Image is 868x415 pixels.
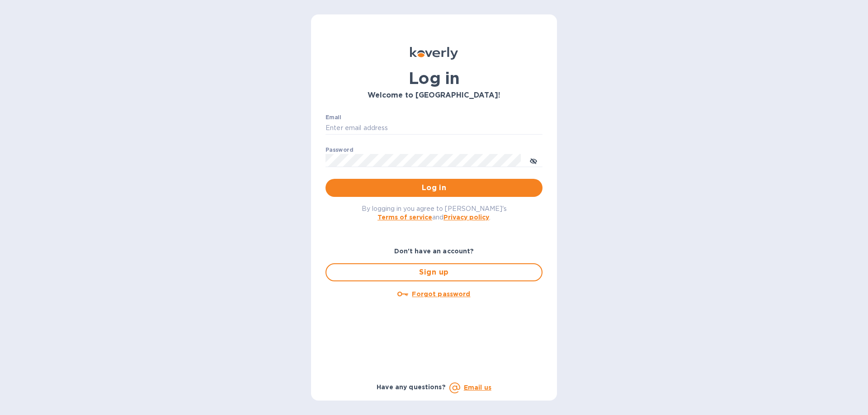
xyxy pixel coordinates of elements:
[412,290,470,298] u: Forgot password
[325,263,542,281] button: Sign up
[334,267,534,278] span: Sign up
[325,121,542,135] input: Enter email address
[362,205,507,221] span: By logging in you agree to [PERSON_NAME]'s and .
[333,182,535,193] span: Log in
[377,383,446,391] b: Have any questions?
[524,151,542,169] button: toggle password visibility
[325,91,542,100] h3: Welcome to [GEOGRAPHIC_DATA]!
[443,214,489,221] a: Privacy policy
[410,47,458,60] img: Koverly
[377,214,432,221] a: Terms of service
[325,179,542,197] button: Log in
[325,115,341,120] label: Email
[464,384,491,391] a: Email us
[325,69,542,88] h1: Log in
[394,247,474,255] b: Don't have an account?
[325,147,353,153] label: Password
